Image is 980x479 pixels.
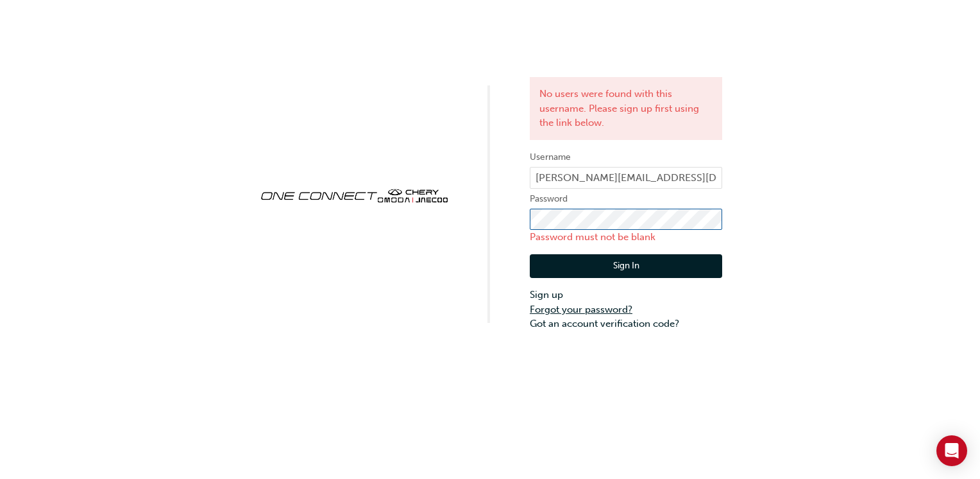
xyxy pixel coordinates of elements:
a: Got an account verification code? [530,317,722,331]
p: Password must not be blank [530,230,722,245]
img: oneconnect [258,178,450,211]
input: Username [530,167,722,189]
div: No users were found with this username. Please sign up first using the link below. [530,77,722,140]
button: Sign In [530,254,722,279]
a: Forgot your password? [530,302,722,317]
div: Open Intercom Messenger [936,435,967,466]
label: Password [530,191,722,207]
label: Username [530,150,722,165]
a: Sign up [530,288,722,302]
